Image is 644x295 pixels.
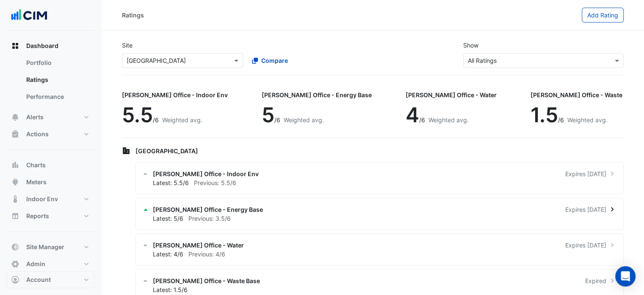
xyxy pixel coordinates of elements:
span: Actions [26,130,49,138]
span: Latest: 5/6 [153,215,183,222]
span: Site Manager [26,243,64,251]
span: Admin [26,260,45,268]
button: Indoor Env [7,191,95,208]
div: [PERSON_NAME] Office - Indoor Env [122,90,228,99]
span: Reports [26,212,49,220]
span: Expired [585,276,606,285]
span: 1.5 [531,102,558,127]
div: Ratings [122,11,144,20]
button: Compare [246,53,293,68]
span: Meters [26,178,47,186]
span: Expires [DATE] [565,241,606,250]
span: Previous: 4/6 [188,250,225,258]
button: Dashboard [7,37,95,54]
app-icon: Dashboard [11,42,19,50]
label: Site [122,41,133,50]
div: Open Intercom Messenger [615,266,636,287]
button: Add Rating [582,8,624,22]
app-icon: Charts [11,161,19,169]
span: Add Rating [587,11,618,19]
span: Latest: 5.5/6 [153,179,189,186]
a: Performance [19,88,95,105]
button: Charts [7,157,95,174]
button: Admin [7,256,95,273]
app-icon: Alerts [11,113,19,121]
app-icon: Indoor Env [11,195,19,203]
button: Meters [7,174,95,191]
img: Company Logo [10,7,48,24]
span: [PERSON_NAME] Office - Water [153,241,244,250]
div: [PERSON_NAME] Office - Energy Base [262,90,372,99]
span: [PERSON_NAME] Office - Waste Base [153,276,260,285]
div: Dashboard [7,54,95,109]
div: [PERSON_NAME] Office - Waste Base [531,90,638,99]
span: Expires [DATE] [565,169,606,178]
span: /6 [419,116,425,124]
button: Alerts [7,109,95,126]
span: Compare [261,56,288,65]
div: [PERSON_NAME] Office - Water [406,90,497,99]
span: [GEOGRAPHIC_DATA] [135,147,198,155]
button: Actions [7,126,95,143]
span: /6 [274,116,280,124]
span: Weighted avg. [284,116,324,124]
span: 4 [406,102,419,127]
span: 5 [262,102,274,127]
app-icon: Site Manager [11,243,19,251]
span: Dashboard [26,42,58,50]
span: Account [26,275,51,284]
a: Portfolio [19,54,95,71]
span: Expires [DATE] [565,205,606,214]
button: Reports [7,208,95,225]
label: Show [463,41,478,50]
span: /6 [153,116,159,124]
a: Ratings [19,71,95,88]
app-icon: Meters [11,178,19,186]
span: Indoor Env [26,195,58,203]
span: [PERSON_NAME] Office - Indoor Env [153,169,259,178]
span: 5.5 [122,102,153,127]
app-icon: Reports [11,212,19,220]
app-icon: Actions [11,130,19,138]
span: [PERSON_NAME] Office - Energy Base [153,205,263,214]
span: Weighted avg. [162,116,202,124]
span: Latest: 1.5/6 [153,286,188,293]
span: Charts [26,161,46,169]
span: Previous: 3.5/6 [188,215,231,222]
button: Account [7,271,95,288]
span: Latest: 4/6 [153,250,183,258]
span: Weighted avg. [428,116,469,124]
span: /6 [558,116,564,124]
app-icon: Admin [11,260,19,268]
button: Site Manager [7,239,95,256]
span: Weighted avg. [567,116,608,124]
span: Alerts [26,113,44,121]
span: Previous: 5.5/6 [194,179,236,186]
